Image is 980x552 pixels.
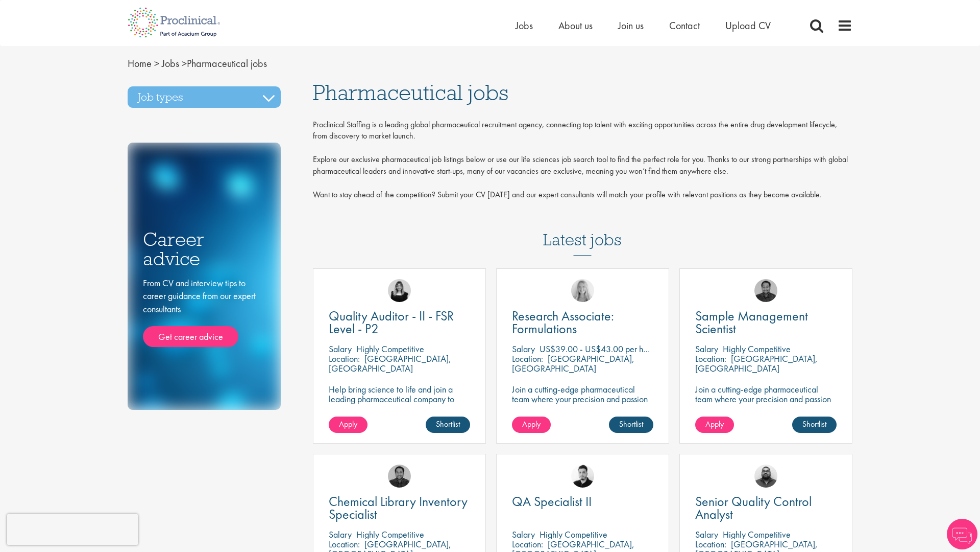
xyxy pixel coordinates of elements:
[571,279,594,302] img: Shannon Briggs
[329,495,470,521] a: Chemical Library Inventory Specialist
[695,384,837,423] p: Join a cutting-edge pharmaceutical team where your precision and passion for quality will help sh...
[356,528,424,540] p: Highly Competitive
[695,417,734,433] a: Apply
[512,307,614,337] span: Research Associate: Formulations
[512,538,543,550] span: Location:
[143,326,238,348] a: Get career advice
[426,417,470,433] a: Shortlist
[512,353,634,374] p: [GEOGRAPHIC_DATA], [GEOGRAPHIC_DATA]
[695,353,818,374] p: [GEOGRAPHIC_DATA], [GEOGRAPHIC_DATA]
[558,19,593,32] a: About us
[512,417,551,433] a: Apply
[540,528,607,540] p: Highly Competitive
[618,19,644,32] a: Join us
[329,417,367,433] a: Apply
[329,353,451,374] p: [GEOGRAPHIC_DATA], [GEOGRAPHIC_DATA]
[792,417,837,433] a: Shortlist
[329,538,360,550] span: Location:
[143,229,265,269] h3: Career advice
[512,343,535,355] span: Salary
[695,307,808,337] span: Sample Management Scientist
[695,343,718,355] span: Salary
[723,343,791,355] p: Highly Competitive
[695,310,837,335] a: Sample Management Scientist
[329,310,470,335] a: Quality Auditor - II - FSR Level - P2
[339,419,357,429] span: Apply
[313,79,508,106] span: Pharmaceutical jobs
[516,19,533,32] a: Jobs
[705,419,724,429] span: Apply
[695,528,718,540] span: Salary
[128,57,152,70] a: breadcrumb link to Home
[143,277,265,348] div: From CV and interview tips to career guidance from our expert consultants
[522,419,541,429] span: Apply
[609,417,653,433] a: Shortlist
[754,279,777,302] img: Mike Raletz
[388,279,411,302] img: Molly Colclough
[512,495,653,508] a: QA Specialist II
[162,57,179,70] a: breadcrumb link to Jobs
[512,384,653,423] p: Join a cutting-edge pharmaceutical team where your precision and passion for quality will help sh...
[329,307,454,337] span: Quality Auditor - II - FSR Level - P2
[669,19,700,32] a: Contact
[512,310,653,335] a: Research Associate: Formulations
[128,57,267,70] span: Pharmaceutical jobs
[512,493,592,510] span: QA Specialist II
[512,528,535,540] span: Salary
[695,495,837,521] a: Senior Quality Control Analyst
[388,465,411,488] img: Mike Raletz
[329,528,352,540] span: Salary
[571,465,594,488] img: Anderson Maldonado
[329,353,360,364] span: Location:
[695,493,812,523] span: Senior Quality Control Analyst
[695,538,726,550] span: Location:
[154,57,159,70] span: >
[7,514,138,545] iframe: reCAPTCHA
[512,353,543,364] span: Location:
[182,57,187,70] span: >
[754,465,777,488] img: Ashley Bennett
[329,384,470,433] p: Help bring science to life and join a leading pharmaceutical company to play a key role in delive...
[543,205,622,256] h3: Latest jobs
[725,19,771,32] a: Upload CV
[329,493,468,523] span: Chemical Library Inventory Specialist
[329,343,352,355] span: Salary
[947,519,977,549] img: Chatbot
[695,353,726,364] span: Location:
[313,119,853,206] div: Proclinical Staffing is a leading global pharmaceutical recruitment agency, connecting top talent...
[723,528,791,540] p: Highly Competitive
[356,343,424,355] p: Highly Competitive
[540,343,654,355] p: US$39.00 - US$43.00 per hour
[128,86,281,108] h3: Job types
